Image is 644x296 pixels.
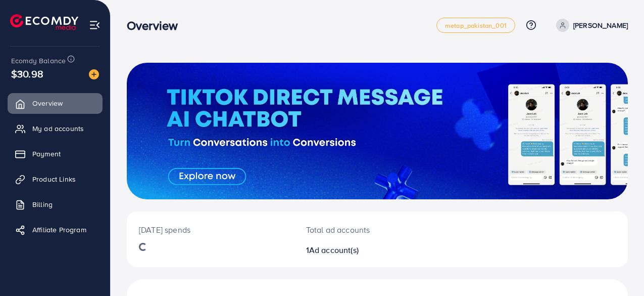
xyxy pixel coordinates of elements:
[32,98,63,108] span: Overview
[309,244,359,256] span: Ad account(s)
[436,18,515,33] a: metap_pakistan_001
[306,245,407,255] h2: 1
[8,93,103,113] a: Overview
[32,199,53,209] span: Billing
[10,14,78,30] img: logo
[127,18,186,33] h3: Overview
[306,224,407,236] p: Total ad accounts
[32,149,61,159] span: Payment
[552,19,628,32] a: [PERSON_NAME]
[32,225,86,235] span: Affiliate Program
[11,66,43,81] span: $30.98
[11,56,66,66] span: Ecomdy Balance
[8,144,103,164] a: Payment
[8,220,103,240] a: Affiliate Program
[8,194,103,215] a: Billing
[32,123,84,134] span: My ad accounts
[445,22,507,29] span: metap_pakistan_001
[139,224,282,236] p: [DATE] spends
[8,118,103,139] a: My ad accounts
[89,69,99,79] img: image
[573,19,628,31] p: [PERSON_NAME]
[89,19,101,31] img: menu
[8,169,103,189] a: Product Links
[32,174,76,184] span: Product Links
